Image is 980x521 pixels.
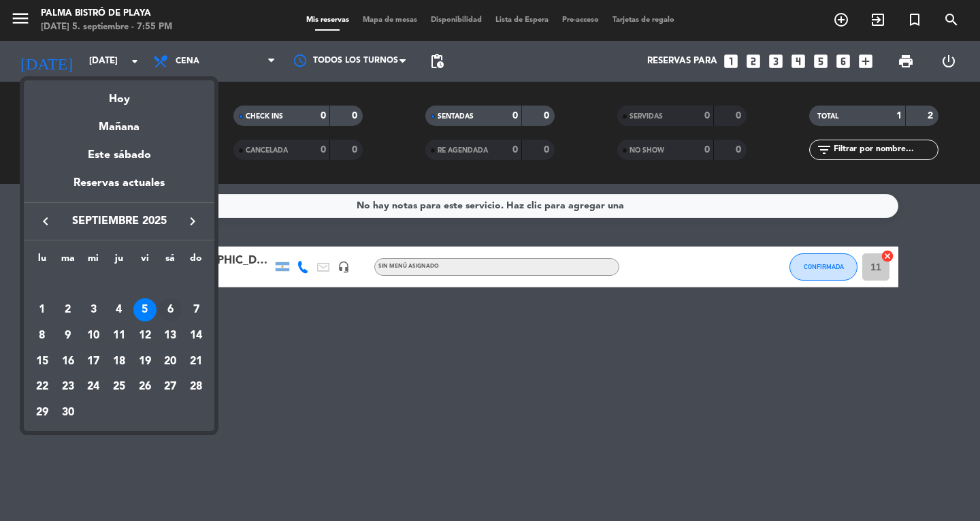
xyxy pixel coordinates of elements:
[80,375,106,400] td: 24 de septiembre de 2025
[132,323,158,349] td: 12 de septiembre de 2025
[183,323,209,349] td: 14 de septiembre de 2025
[80,323,106,349] td: 10 de septiembre de 2025
[31,376,54,399] div: 22
[82,298,105,321] div: 3
[184,213,201,230] i: keyboard_arrow_right
[108,376,131,399] div: 25
[80,349,106,375] td: 17 de septiembre de 2025
[31,324,54,347] div: 8
[33,212,58,230] button: keyboard_arrow_left
[180,212,205,230] button: keyboard_arrow_right
[183,251,209,272] th: domingo
[31,401,54,424] div: 29
[55,251,81,272] th: martes
[106,251,132,272] th: jueves
[158,349,184,375] td: 20 de septiembre de 2025
[108,298,131,321] div: 4
[159,376,182,399] div: 27
[132,298,158,323] td: 5 de septiembre de 2025
[108,350,131,373] div: 18
[82,350,105,373] div: 17
[55,323,81,349] td: 9 de septiembre de 2025
[56,350,80,373] div: 16
[55,298,81,323] td: 2 de septiembre de 2025
[158,323,184,349] td: 13 de septiembre de 2025
[55,349,81,375] td: 16 de septiembre de 2025
[183,298,209,323] td: 7 de septiembre de 2025
[80,251,106,272] th: miércoles
[133,298,157,321] div: 5
[159,350,182,373] div: 20
[24,80,214,108] div: Hoy
[133,376,157,399] div: 26
[24,174,214,202] div: Reservas actuales
[159,298,182,321] div: 6
[29,349,55,375] td: 15 de septiembre de 2025
[183,375,209,400] td: 28 de septiembre de 2025
[55,375,81,400] td: 23 de septiembre de 2025
[55,400,81,426] td: 30 de septiembre de 2025
[184,324,208,347] div: 14
[158,298,184,323] td: 6 de septiembre de 2025
[184,298,208,321] div: 7
[58,212,180,230] span: septiembre 2025
[24,136,214,174] div: Este sábado
[37,213,54,230] i: keyboard_arrow_left
[31,298,54,321] div: 1
[133,324,157,347] div: 12
[24,108,214,136] div: Mañana
[80,298,106,323] td: 3 de septiembre de 2025
[29,298,55,323] td: 1 de septiembre de 2025
[158,251,184,272] th: sábado
[56,376,80,399] div: 23
[82,324,105,347] div: 10
[106,298,132,323] td: 4 de septiembre de 2025
[133,350,157,373] div: 19
[158,375,184,400] td: 27 de septiembre de 2025
[31,350,54,373] div: 15
[132,375,158,400] td: 26 de septiembre de 2025
[106,375,132,400] td: 25 de septiembre de 2025
[106,323,132,349] td: 11 de septiembre de 2025
[29,251,55,272] th: lunes
[132,251,158,272] th: viernes
[56,324,80,347] div: 9
[184,350,208,373] div: 21
[159,324,182,347] div: 13
[29,400,55,426] td: 29 de septiembre de 2025
[132,349,158,375] td: 19 de septiembre de 2025
[184,376,208,399] div: 28
[82,376,105,399] div: 24
[106,349,132,375] td: 18 de septiembre de 2025
[29,272,209,298] td: SEP.
[56,298,80,321] div: 2
[183,349,209,375] td: 21 de septiembre de 2025
[56,401,80,424] div: 30
[29,375,55,400] td: 22 de septiembre de 2025
[108,324,131,347] div: 11
[29,323,55,349] td: 8 de septiembre de 2025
